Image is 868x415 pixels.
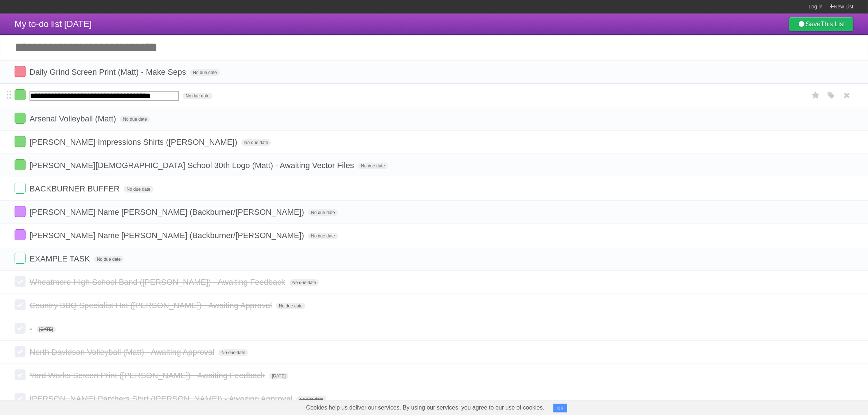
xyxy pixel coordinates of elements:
label: Done [15,66,26,77]
label: Done [15,183,26,194]
span: Country BBQ Specialist Hat ([PERSON_NAME]) - Awaiting Approval [30,301,274,310]
label: Done [15,136,26,147]
span: No due date [124,186,153,193]
button: OK [553,404,568,412]
span: North Davidson Volleyball (Matt) - Awaiting Approval [30,348,216,357]
label: Done [15,393,26,404]
label: Done [15,253,26,264]
span: EXAMPLE TASK [30,254,92,263]
label: Done [15,113,26,124]
label: Done [15,323,26,334]
label: Done [15,346,26,357]
label: Star task [809,89,823,101]
span: - [30,324,34,333]
label: Done [15,369,26,380]
span: Wheatmore High School Band ([PERSON_NAME]) - Awaiting Feedback [30,278,287,287]
span: Arsenal Volleyball (Matt) [30,114,118,123]
span: Cookies help us deliver our services. By using our services, you agree to our use of cookies. [299,400,552,415]
span: BACKBURNER BUFFER [30,184,121,193]
label: Done [15,276,26,287]
a: SaveThis List [789,17,853,31]
span: [PERSON_NAME][DEMOGRAPHIC_DATA] School 30th Logo (Matt) - Awaiting Vector Files [30,161,356,170]
span: No due date [120,116,149,123]
span: No due date [358,163,388,169]
span: No due date [94,256,124,263]
span: No due date [308,209,338,216]
label: Done [15,89,26,100]
span: No due date [276,303,305,309]
label: Done [15,299,26,310]
span: Yard Works Screen Print ([PERSON_NAME]) - Awaiting Feedback [30,371,267,380]
span: [PERSON_NAME] Panthers Shirt ([PERSON_NAME]) - Awaiting Approval [30,394,294,403]
span: No due date [241,139,271,146]
label: Done [15,206,26,217]
span: [DATE] [36,326,56,333]
label: Done [15,159,26,170]
span: [PERSON_NAME] Name [PERSON_NAME] (Backburner/[PERSON_NAME]) [30,207,306,217]
span: No due date [296,396,326,403]
span: No due date [183,93,212,99]
label: Done [15,229,26,240]
span: No due date [190,69,219,76]
b: This List [821,20,845,28]
span: No due date [308,233,338,239]
span: [PERSON_NAME] Impressions Shirts ([PERSON_NAME]) [30,137,239,147]
span: Daily Grind Screen Print (Matt) - Make Seps [30,67,188,77]
span: [DATE] [269,373,289,379]
span: No due date [289,279,319,286]
span: No due date [218,349,248,356]
span: [PERSON_NAME] Name [PERSON_NAME] (Backburner/[PERSON_NAME]) [30,231,306,240]
span: My to-do list [DATE] [15,19,92,29]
